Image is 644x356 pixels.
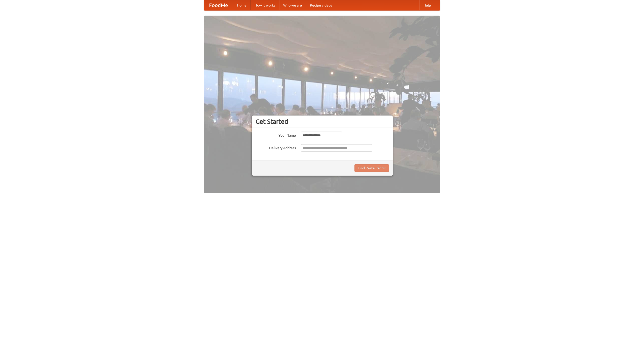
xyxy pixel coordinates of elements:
label: Delivery Address [256,144,296,150]
a: Help [419,0,435,10]
a: Recipe videos [306,0,336,10]
h3: Get Started [256,118,389,125]
button: Find Restaurants! [354,164,389,172]
a: FoodMe [204,0,233,10]
a: Home [233,0,251,10]
label: Your Name [256,132,296,138]
a: Who we are [279,0,306,10]
a: How it works [251,0,279,10]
